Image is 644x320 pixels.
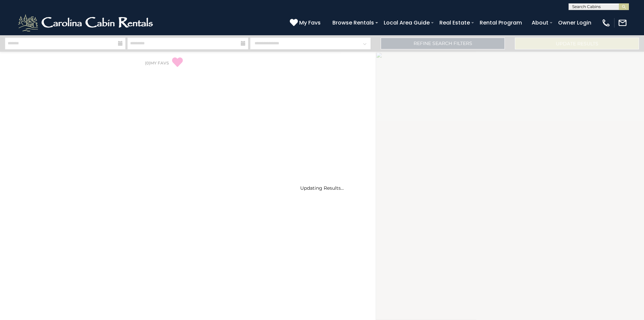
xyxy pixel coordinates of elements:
img: phone-regular-white.png [601,18,611,28]
a: Rental Program [476,17,525,29]
a: Real Estate [436,17,473,29]
a: Local Area Guide [380,17,433,29]
a: My Favs [290,18,322,27]
a: Browse Rentals [329,17,377,29]
span: My Favs [299,18,321,27]
a: About [528,17,552,29]
a: Owner Login [555,17,595,29]
img: White-1-2.png [17,13,156,33]
img: mail-regular-white.png [618,18,627,28]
